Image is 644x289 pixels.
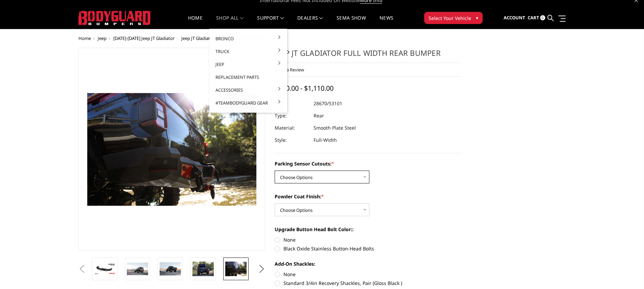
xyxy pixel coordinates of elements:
img: Jeep JT Gladiator Full Width Rear Bumper [127,263,148,275]
img: Jeep JT Gladiator Full Width Rear Bumper [94,263,115,275]
dd: Rear [314,110,324,122]
a: Replacement Parts [212,71,284,84]
label: Parking Sensor Cutouts: [275,160,461,167]
button: Select Your Vehicle [424,12,483,24]
dt: Material: [275,122,308,134]
iframe: Chat Widget [610,257,644,289]
a: shop all [216,16,244,29]
h1: Jeep JT Gladiator Full Width Rear Bumper [275,48,461,63]
a: Accessories [212,84,284,96]
label: Add-On Shackles: [275,260,461,267]
label: Powder Coat Finish: [275,193,461,200]
span: 0 [540,15,545,20]
button: Previous [77,264,87,274]
a: Account [504,9,525,27]
dd: Smooth Plate Steel [314,122,356,134]
label: None [275,271,461,278]
a: Jeep [98,35,107,41]
span: Select Your Vehicle [429,15,471,22]
a: Support [257,16,284,29]
img: Jeep JT Gladiator Full Width Rear Bumper [160,262,181,275]
dt: Type: [275,110,308,122]
a: Jeep JT Gladiator Full Width Rear Bumper [78,48,265,251]
a: Truck [212,45,284,58]
span: ▾ [476,14,478,21]
img: BODYGUARD BUMPERS [78,11,151,25]
span: Cart [528,15,539,21]
label: Upgrade Button Head Bolt Color:: [275,226,461,233]
a: Bronco [212,32,284,45]
dd: Full-Width [314,134,337,146]
img: Jeep JT Gladiator Full Width Rear Bumper [192,262,214,276]
a: [DATE]-[DATE] Jeep JT Gladiator [113,35,175,41]
a: Jeep [212,58,284,71]
dd: 28670/53101 [314,97,342,110]
a: SEMA Show [337,16,366,29]
span: $960.00 - $1,110.00 [275,84,333,93]
img: Jeep JT Gladiator Full Width Rear Bumper [225,262,247,276]
label: Standard 3/4in Recovery Shackles, Pair (Gloss Black ) [275,280,461,287]
label: Black Oxide Stainless Button-Head Bolts [275,245,461,252]
span: Jeep JT Gladiator Full Width Rear Bumper [181,35,263,41]
a: News [379,16,393,29]
button: Next [257,264,267,274]
a: Write a Review [275,67,304,73]
a: #TeamBodyguard Gear [212,96,284,109]
a: Home [188,16,203,29]
a: Dealers [297,16,323,29]
dt: Style: [275,134,308,146]
a: Home [78,35,91,41]
label: None [275,236,461,243]
a: Cart 0 [528,9,545,27]
dt: SKU: [275,97,308,110]
span: Account [504,15,525,21]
